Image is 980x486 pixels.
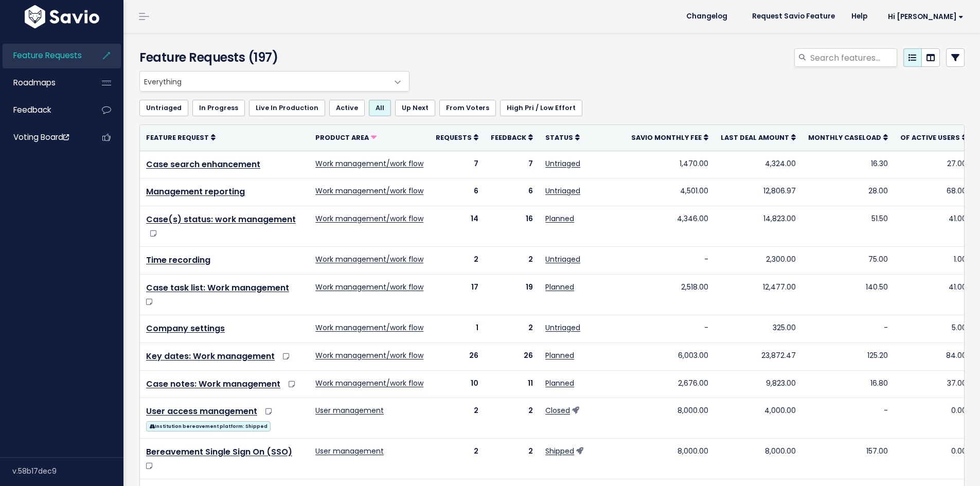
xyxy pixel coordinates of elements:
td: 41.00 [894,274,973,315]
td: 9,823.00 [715,370,802,398]
td: 4,346.00 [625,206,715,247]
span: Status [545,133,573,142]
span: Roadmaps [13,77,56,88]
span: Last deal amount [721,133,789,142]
h4: Feature Requests (197) [139,48,404,67]
a: Institution bereavement platform: Shipped [146,419,271,432]
td: 23,872.47 [715,343,802,370]
a: Work management/work flow [315,213,423,224]
td: 2 [485,315,539,343]
a: Work management/work flow [315,254,423,264]
td: 84.00 [894,343,973,370]
a: Savio Monthly Fee [631,132,708,142]
td: 1 [430,315,485,343]
td: 11 [485,370,539,398]
span: Voting Board [13,132,69,142]
a: Request Savio Feature [744,9,843,24]
td: 2 [430,439,485,479]
a: In Progress [192,100,245,116]
a: Key dates: Work management [146,350,275,362]
a: Status [545,132,580,142]
td: - [802,398,894,439]
span: Everything [140,71,388,91]
span: Savio Monthly Fee [631,133,702,142]
a: High Pri / Low Effort [500,100,582,116]
td: 16 [485,206,539,247]
div: v.58b17dec9 [12,458,123,484]
span: Of active users [900,133,960,142]
td: 8,000.00 [625,398,715,439]
td: 12,477.00 [715,274,802,315]
td: 6 [485,178,539,206]
a: Feature Requests [3,44,85,67]
td: 16.30 [802,151,894,178]
a: Of active users [900,132,967,142]
td: 325.00 [715,315,802,343]
a: Requests [436,132,478,142]
a: Shipped [545,446,574,456]
a: Untriaged [545,158,580,169]
span: Everything [139,71,409,92]
a: Time recording [146,254,210,266]
td: 14,823.00 [715,206,802,247]
input: Search features... [809,48,897,67]
a: Work management/work flow [315,350,423,361]
td: 27.00 [894,151,973,178]
span: Product Area [315,133,369,142]
a: Active [329,100,365,116]
a: Monthly caseload [808,132,888,142]
a: Product Area [315,132,377,142]
td: 28.00 [802,178,894,206]
td: 2 [430,398,485,439]
span: Requests [436,133,472,142]
a: All [369,100,391,116]
td: 4,501.00 [625,178,715,206]
a: From Voters [439,100,496,116]
ul: Filter feature requests [139,100,965,116]
span: Changelog [686,13,727,20]
a: Bereavement Single Sign On (SSO) [146,446,292,458]
a: Feedback [491,132,533,142]
a: Planned [545,213,574,224]
td: 37.00 [894,370,973,398]
a: Untriaged [545,322,580,333]
a: Case(s) status: work management [146,213,296,225]
a: Voting Board [3,125,85,149]
span: Feedback [491,133,526,142]
a: User management [315,446,384,456]
a: Planned [545,378,574,388]
a: User access management [146,405,257,417]
td: 4,000.00 [715,398,802,439]
td: 7 [430,151,485,178]
a: Work management/work flow [315,322,423,333]
a: Feature Request [146,132,216,142]
a: Untriaged [545,254,580,264]
td: 1,470.00 [625,151,715,178]
td: 0.00 [894,398,973,439]
a: Work management/work flow [315,378,423,388]
td: 2,518.00 [625,274,715,315]
a: Case search enhancement [146,158,260,170]
td: - [625,247,715,275]
a: Untriaged [545,186,580,196]
td: 8,000.00 [715,439,802,479]
a: Case notes: Work management [146,378,280,390]
span: Institution bereavement platform: Shipped [146,421,271,431]
a: Untriaged [139,100,188,116]
img: logo-white.9d6f32f41409.svg [22,5,102,28]
a: Company settings [146,322,225,334]
td: 2 [485,247,539,275]
td: 2 [485,439,539,479]
td: 2 [430,247,485,275]
td: 2 [485,398,539,439]
td: - [625,315,715,343]
td: 125.20 [802,343,894,370]
td: 51.50 [802,206,894,247]
a: Planned [545,350,574,361]
a: Closed [545,405,570,416]
td: 2,300.00 [715,247,802,275]
a: Work management/work flow [315,158,423,169]
td: 4,324.00 [715,151,802,178]
td: 2,676.00 [625,370,715,398]
span: Hi [PERSON_NAME] [888,13,964,21]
